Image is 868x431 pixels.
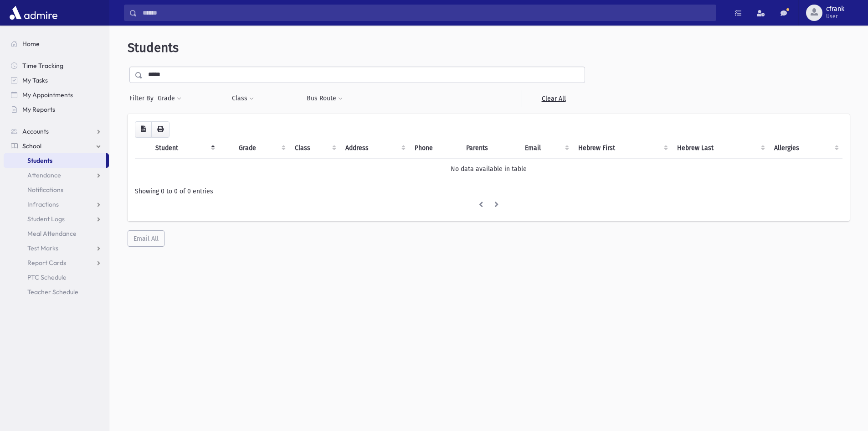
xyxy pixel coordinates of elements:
th: Hebrew First: activate to sort column ascending [573,138,671,159]
span: Infractions [27,200,59,208]
span: Teacher Schedule [27,288,78,296]
span: My Appointments [22,91,73,99]
a: Test Marks [4,241,109,255]
span: User [826,13,844,20]
th: Address: activate to sort column ascending [340,138,409,159]
input: Search [137,5,716,21]
a: Accounts [4,124,109,139]
a: Time Tracking [4,58,109,73]
th: Email: activate to sort column ascending [519,138,573,159]
div: Showing 0 to 0 of 0 entries [135,187,842,196]
a: Infractions [4,197,109,212]
th: Allergies: activate to sort column ascending [769,138,842,159]
th: Student: activate to sort column descending [150,138,219,159]
a: My Reports [4,102,109,117]
th: Parents [461,138,519,159]
a: Teacher Schedule [4,285,109,299]
a: My Tasks [4,73,109,88]
span: Home [22,40,40,48]
a: Meal Attendance [4,226,109,241]
a: Clear All [522,90,585,107]
span: Students [128,40,179,55]
span: Test Marks [27,244,58,252]
span: Meal Attendance [27,229,77,238]
a: Notifications [4,182,109,197]
th: Hebrew Last: activate to sort column ascending [672,138,769,159]
span: PTC Schedule [27,273,67,281]
th: Class: activate to sort column ascending [289,138,340,159]
span: My Reports [22,105,55,114]
span: Report Cards [27,259,66,267]
th: Phone [409,138,461,159]
button: Print [151,121,169,138]
a: Attendance [4,168,109,182]
span: Accounts [22,127,49,135]
button: Email All [128,230,164,247]
span: Time Tracking [22,62,63,70]
span: Filter By [129,93,157,103]
button: Bus Route [306,90,343,107]
span: Notifications [27,186,63,194]
a: Home [4,36,109,51]
a: Student Logs [4,212,109,226]
a: School [4,139,109,153]
span: Student Logs [27,215,65,223]
td: No data available in table [135,158,842,179]
span: Students [27,156,52,165]
span: My Tasks [22,76,48,84]
th: Grade: activate to sort column ascending [233,138,289,159]
button: CSV [135,121,152,138]
span: School [22,142,41,150]
button: Grade [157,90,182,107]
span: Attendance [27,171,61,179]
button: Class [231,90,254,107]
a: Students [4,153,106,168]
a: Report Cards [4,255,109,270]
a: My Appointments [4,88,109,102]
span: cfrank [826,5,844,13]
img: AdmirePro [7,4,60,22]
a: PTC Schedule [4,270,109,285]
